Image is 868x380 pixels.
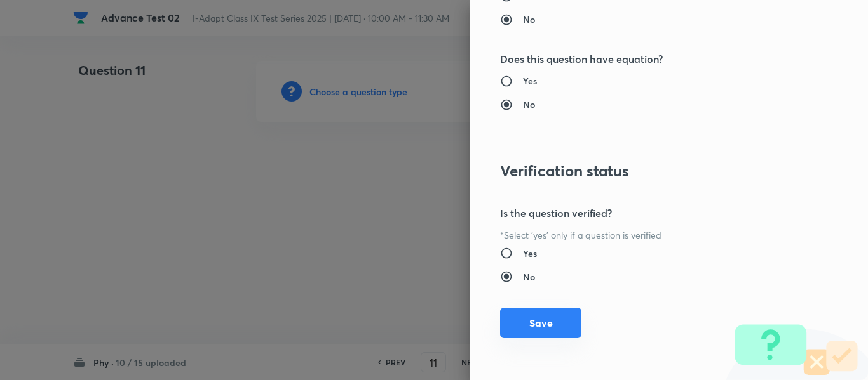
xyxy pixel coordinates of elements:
[523,98,535,111] h6: No
[523,74,537,88] h6: Yes
[523,270,535,284] h6: No
[500,308,581,338] button: Save
[500,51,795,67] h5: Does this question have equation?
[500,206,795,221] h5: Is the question verified?
[523,247,537,260] h6: Yes
[500,162,795,180] h3: Verification status
[523,13,535,26] h6: No
[500,228,795,242] p: *Select 'yes' only if a question is verified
